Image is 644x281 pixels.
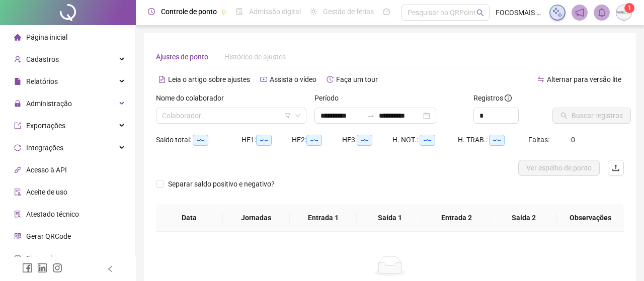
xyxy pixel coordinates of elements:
span: Assista o vídeo [270,75,316,83]
span: FOCOSMAIS CONTABILIDADE [496,7,543,18]
span: linkedin [37,263,47,273]
span: Aceite de uso [26,188,67,196]
div: Saldo total: [156,134,242,146]
button: Buscar registros [552,108,631,124]
span: --:-- [420,135,435,146]
span: info-circle [505,95,512,102]
span: solution [14,211,21,218]
span: bell [597,8,606,17]
span: lock [14,100,21,107]
span: Página inicial [26,33,67,41]
span: Relatórios [26,77,58,85]
div: HE 2: [292,134,342,146]
span: facebook [22,263,32,273]
span: Registros [473,92,512,104]
div: H. TRAB.: [458,134,528,146]
span: export [14,122,21,129]
span: clock-circle [148,8,155,15]
span: audit [14,189,21,196]
span: pushpin [221,9,227,15]
span: Histórico de ajustes [224,53,286,61]
span: Controle de ponto [161,8,217,16]
span: history [327,76,334,83]
span: sun [310,8,317,15]
span: Gestão de férias [323,8,374,16]
span: Atestado técnico [26,210,79,218]
span: to [367,112,375,120]
img: 1073 [616,5,631,20]
span: home [14,34,21,41]
span: dashboard [383,8,390,15]
span: Separar saldo positivo e negativo? [164,178,279,190]
span: Administração [26,100,72,108]
span: Admissão digital [249,8,301,16]
div: H. NOT.: [392,134,458,146]
th: Saída 2 [490,204,557,232]
span: Faltas: [528,136,551,144]
span: search [476,9,484,17]
span: Leia o artigo sobre ajustes [168,75,250,83]
span: api [14,166,21,173]
span: down [295,113,301,119]
label: Nome do colaborador [156,92,230,104]
span: file [14,78,21,85]
th: Data [156,204,223,232]
span: swap-right [367,112,375,120]
span: dollar [14,255,21,262]
span: upload [612,164,620,172]
span: Exportações [26,122,65,130]
span: user-add [14,56,21,63]
img: sparkle-icon.fc2bf0ac1784a2077858766a79e2daf3.svg [552,7,563,18]
span: Observações [565,212,616,223]
span: Alternar para versão lite [547,75,621,83]
span: --:-- [306,135,322,146]
button: Ver espelho de ponto [518,160,600,176]
th: Saída 1 [357,204,424,232]
span: sync [14,144,21,151]
th: Jornadas [223,204,290,232]
span: qrcode [14,233,21,240]
span: Faça um tour [336,75,378,83]
th: Observações [557,204,624,232]
span: Acesso à API [26,166,67,174]
label: Período [314,92,345,104]
span: Financeiro [26,254,59,262]
span: file-done [236,8,243,15]
span: instagram [52,263,62,273]
span: Cadastros [26,55,59,63]
span: left [107,265,114,272]
sup: Atualize o seu contato no menu Meus Dados [624,3,634,13]
span: --:-- [256,135,272,146]
span: Ajustes de ponto [156,53,208,61]
div: HE 1: [242,134,292,146]
span: 0 [571,136,575,144]
div: HE 3: [342,134,392,146]
span: notification [575,8,584,17]
th: Entrada 2 [423,204,490,232]
span: --:-- [489,135,505,146]
span: filter [285,113,291,119]
th: Entrada 1 [290,204,357,232]
span: 1 [628,5,631,12]
span: file-text [158,76,166,83]
span: youtube [260,76,267,83]
span: --:-- [193,135,208,146]
span: Gerar QRCode [26,232,71,240]
span: --:-- [357,135,372,146]
span: swap [537,76,544,83]
span: Integrações [26,144,63,152]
